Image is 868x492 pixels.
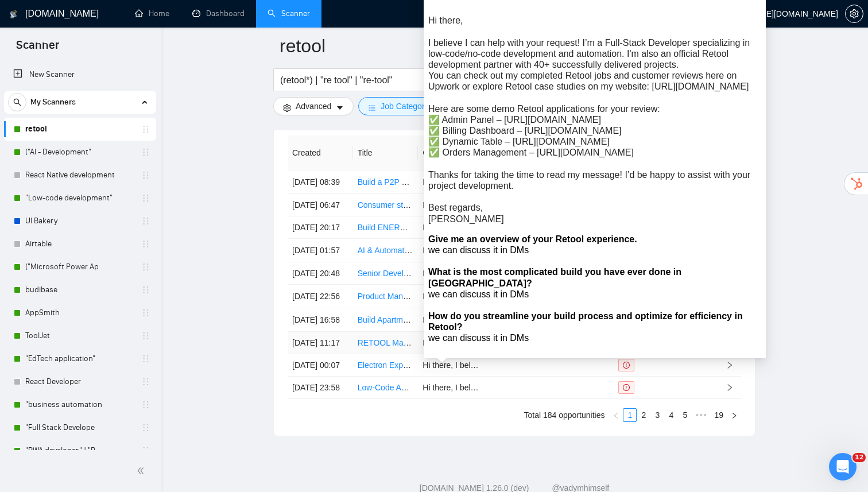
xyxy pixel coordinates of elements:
[141,354,150,363] span: holder
[141,216,150,226] span: holder
[353,262,418,285] td: Senior Developer for E2E Claimant Platform Development
[141,331,150,340] span: holder
[336,103,344,112] span: caret-down
[381,100,428,113] span: Job Category
[726,361,734,369] span: right
[288,308,353,332] td: [DATE] 16:58
[25,439,134,462] a: "PWA developer" | "P
[428,15,761,224] div: Hi there, I believe I can help with your request! I’m a Full-Stack Developer specializing in low-...
[141,148,150,157] span: holder
[613,412,619,419] span: left
[25,324,134,347] a: ToolJet
[428,245,761,255] div: we can discuss it in DMs
[428,311,761,332] div: How do you streamline your build process and optimize for efficiency in Retool?
[25,233,134,255] a: Airtable
[4,63,156,86] li: New Scanner
[135,9,169,18] a: homeHome
[353,377,418,399] td: Low-Code App Builder for AI-Powered Business Dashboard (Fast Pilot Launch)
[727,408,741,422] li: Next Page
[829,453,857,481] iframe: Intercom live chat
[664,408,678,422] li: 4
[353,332,418,354] td: RETOOL Master for Visualizing Supabase DB
[141,193,150,203] span: holder
[846,9,863,18] span: setting
[368,103,376,112] span: bars
[692,408,710,422] li: Next 5 Pages
[358,315,651,324] a: Build Apartment Booking Timeline & Automated Cleaning Plan (Web + Mobile App)
[25,187,134,210] a: "Low-code development"
[358,361,507,370] a: Electron Expert / Sqlite / audio search app
[623,362,630,369] span: exclamation-circle
[353,285,418,308] td: Product Manager & Product Architect (SaaS / Business Automation)
[727,408,741,422] button: right
[428,289,761,300] div: we can discuss it in DMs
[650,408,664,422] li: 3
[358,338,521,347] a: RETOOL Master for Visualizing Supabase DB
[651,409,664,421] a: 3
[288,194,353,216] td: [DATE] 06:47
[288,239,353,262] td: [DATE] 01:57
[852,453,866,462] span: 12
[665,409,677,421] a: 4
[353,135,418,171] th: Title
[358,292,599,301] a: Product Manager & Product Architect (SaaS / Business Automation)
[25,347,134,370] a: "EdTech application"
[692,408,710,422] span: •••
[268,9,310,18] a: searchScanner
[296,100,331,113] span: Advanced
[428,332,761,343] div: we can discuss it in DMs
[358,383,639,392] a: Low-Code App Builder for AI-Powered Business Dashboard (Fast Pilot Launch)
[288,354,353,377] td: [DATE] 00:07
[353,171,418,194] td: Build a P2P Marketplace App for UAE
[25,210,134,233] a: UI Bakery
[25,278,134,301] a: budibase
[141,125,150,134] span: holder
[623,384,630,391] span: exclamation-circle
[141,239,150,249] span: holder
[358,269,564,278] a: Senior Developer for E2E Claimant Platform Development
[30,91,76,114] span: My Scanners
[623,409,636,421] a: 1
[428,234,761,245] div: Give me an overview of your Retool experience.
[524,408,605,422] li: Total 184 opportunities
[288,135,353,171] th: Created
[25,301,134,324] a: AppSmith
[25,393,134,416] a: "business automation
[25,118,134,141] a: retool
[288,171,353,194] td: [DATE] 08:39
[623,408,637,422] li: 1
[726,383,734,392] span: right
[353,308,418,332] td: Build Apartment Booking Timeline & Automated Cleaning Plan (Web + Mobile App)
[288,285,353,308] td: [DATE] 22:56
[9,98,26,106] span: search
[353,216,418,239] td: Build ENERCIDE Website in Webflow – AI-Driven, Scalable, Conversion-Focused
[141,262,150,272] span: holder
[137,465,148,476] span: double-left
[428,266,761,288] div: What is the most complicated build you have ever done in [GEOGRAPHIC_DATA]?
[10,5,18,24] img: logo
[25,164,134,187] a: React Native development
[609,408,623,422] li: Previous Page
[25,416,134,439] a: "Full Stack Develope
[353,194,418,216] td: Consumer style Event Rentals site with deposits, lead engine, vendor routing, and protected payouts
[288,332,353,354] td: [DATE] 11:17
[358,200,715,210] a: Consumer style Event Rentals site with deposits, lead engine, vendor routing, and protected payouts
[7,37,68,61] span: Scanner
[288,377,353,399] td: [DATE] 23:58
[358,177,559,187] a: Build a P2P Marketplace App for [GEOGRAPHIC_DATA]
[358,97,451,115] button: barsJob Categorycaret-down
[678,408,692,422] li: 5
[141,377,150,386] span: holder
[609,408,623,422] button: left
[8,93,26,111] button: search
[710,408,727,422] li: 19
[358,246,539,255] a: AI & Automation – Process Optimization Developer
[141,400,150,409] span: holder
[288,262,353,285] td: [DATE] 20:48
[353,354,418,377] td: Electron Expert / Sqlite / audio search app
[25,255,134,278] a: ("Microsoft Power Ap
[711,409,727,421] a: 19
[637,408,650,422] li: 2
[192,9,245,18] a: dashboardDashboard
[141,308,150,317] span: holder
